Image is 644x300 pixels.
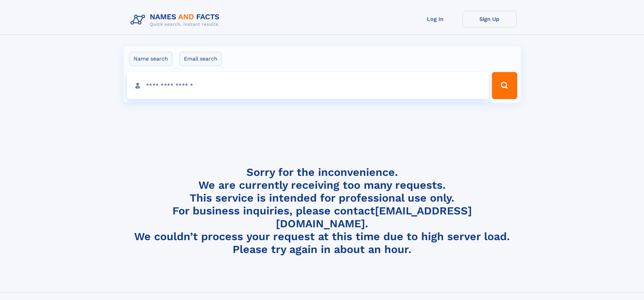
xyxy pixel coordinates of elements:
[492,72,517,99] button: Search Button
[128,166,517,256] h4: Sorry for the inconvenience. We are currently receiving too many requests. This service is intend...
[127,72,489,99] input: search input
[180,52,222,66] label: Email search
[128,11,225,29] img: Logo Names and Facts
[408,11,462,27] a: Log In
[129,52,172,66] label: Name search
[276,204,472,230] a: [EMAIL_ADDRESS][DOMAIN_NAME]
[462,11,517,27] a: Sign Up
